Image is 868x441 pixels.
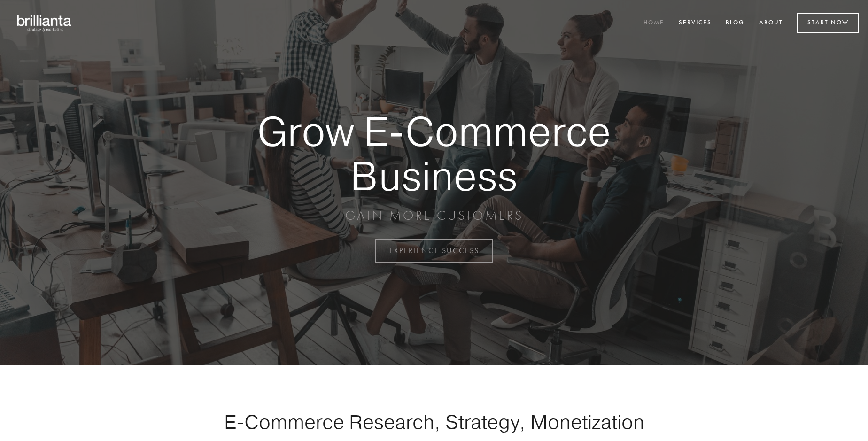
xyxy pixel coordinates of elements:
a: Blog [720,15,751,31]
h1: E-Commerce Research, Strategy, Monetization [194,410,674,433]
a: Services [673,15,718,31]
a: About [753,15,789,31]
strong: Grow E-Commerce Business [225,109,643,198]
a: Start Now [797,13,859,33]
a: Home [637,15,670,31]
img: brillianta - research, strategy, marketing [9,9,80,37]
a: EXPERIENCE SUCCESS [375,239,493,263]
p: GAIN MORE CUSTOMERS [225,207,643,224]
